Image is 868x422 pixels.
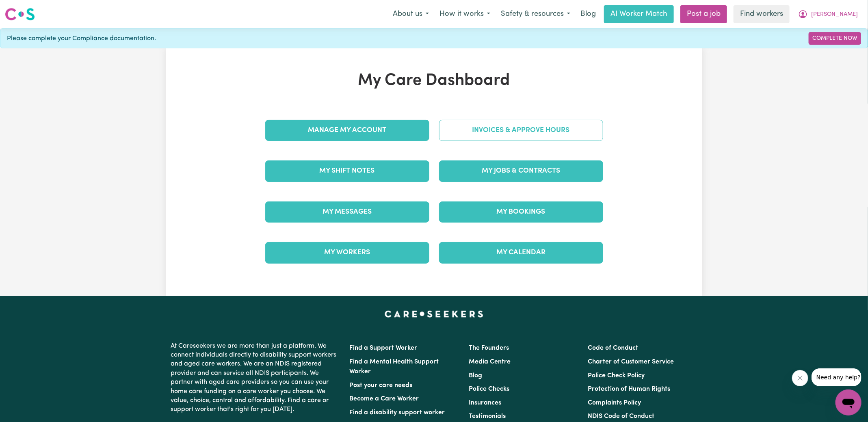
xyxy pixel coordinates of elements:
a: Post your care needs [350,382,413,389]
p: At Careseekers we are more than just a platform. We connect individuals directly to disability su... [171,338,340,418]
a: Police Checks [469,386,509,392]
a: Find workers [734,5,790,23]
a: Code of Conduct [588,345,638,351]
a: Invoices & Approve Hours [439,120,603,141]
a: Find a Support Worker [350,345,418,351]
a: Protection of Human Rights [588,386,670,392]
a: Careseekers logo [5,5,35,24]
h1: My Care Dashboard [260,71,608,91]
iframe: Message from company [812,368,862,386]
button: Safety & resources [496,6,576,23]
a: Complaints Policy [588,400,641,406]
a: Testimonials [469,413,506,420]
button: About us [387,6,434,23]
a: My Workers [265,242,429,263]
iframe: Button to launch messaging window [836,390,862,416]
a: Complete Now [809,32,861,45]
button: How it works [434,6,496,23]
span: [PERSON_NAME] [811,10,858,19]
iframe: Close message [792,370,808,386]
a: Become a Care Worker [350,396,419,402]
a: My Bookings [439,201,603,223]
a: Blog [469,372,482,379]
a: Media Centre [469,359,511,365]
a: Blog [576,5,601,23]
img: Careseekers logo [5,7,35,22]
a: Find a Mental Health Support Worker [350,359,439,375]
a: NDIS Code of Conduct [588,413,654,420]
a: The Founders [469,345,509,351]
a: Charter of Customer Service [588,359,674,365]
a: Post a job [680,5,727,23]
a: Find a disability support worker [350,409,445,416]
a: My Jobs & Contracts [439,160,603,182]
span: Please complete your Compliance documentation. [7,34,156,43]
button: My Account [793,6,863,23]
a: Police Check Policy [588,372,645,379]
a: My Messages [265,201,429,223]
a: My Shift Notes [265,160,429,182]
a: Insurances [469,400,501,406]
a: Manage My Account [265,120,429,141]
a: Careseekers home page [385,311,483,317]
a: AI Worker Match [604,5,674,23]
a: My Calendar [439,242,603,263]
